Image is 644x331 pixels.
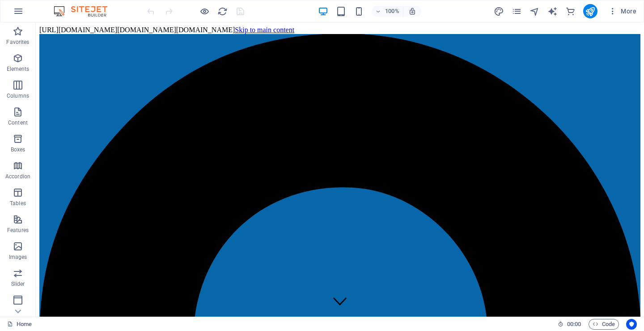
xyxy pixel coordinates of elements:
button: reload [217,6,228,17]
i: On resize automatically adjust zoom level to fit chosen device. [408,7,416,15]
button: More [605,4,640,18]
span: Code [593,319,615,330]
p: Tables [10,200,26,207]
a: Click to cancel selection. Double-click to open Pages [7,319,32,330]
a: Skip to main content [199,4,258,11]
p: Columns [7,92,29,99]
p: Features [7,227,29,234]
p: Accordion [5,173,30,180]
h6: 100% [385,6,399,17]
i: Pages (Ctrl+Alt+S) [512,6,522,17]
h6: Session time [558,319,581,330]
i: Design (Ctrl+Alt+Y) [494,6,504,17]
button: design [494,6,504,17]
button: Code [589,319,619,330]
i: Commerce [565,6,576,17]
button: 100% [372,6,403,17]
p: Elements [7,65,30,73]
i: Reload page [217,6,228,17]
p: Slider [11,280,25,288]
p: Favorites [6,39,29,46]
span: More [608,7,636,16]
button: text_generator [547,6,558,17]
p: Content [8,119,28,126]
button: pages [512,6,522,17]
i: Publish [585,6,595,17]
p: Images [9,254,27,261]
span: : [573,321,575,327]
button: publish [583,4,597,18]
button: Usercentrics [626,319,637,330]
p: Boxes [11,146,25,153]
span: 00 00 [567,319,581,330]
button: commerce [565,6,576,17]
i: Navigator [530,6,540,17]
button: Click here to leave preview mode and continue editing [199,6,210,17]
img: Editor Logo [51,6,119,17]
button: navigator [530,6,540,17]
i: AI Writer [547,6,558,17]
